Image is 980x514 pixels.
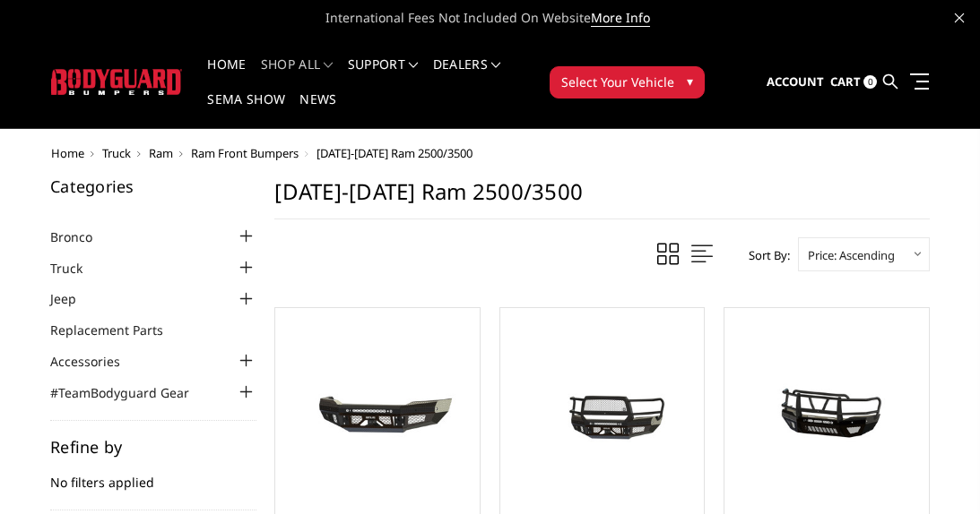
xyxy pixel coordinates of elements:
[550,66,705,99] button: Select Your Vehicle
[51,69,183,95] img: BODYGUARD BUMPERS
[51,145,84,161] a: Home
[591,9,650,27] a: More Info
[561,73,674,91] span: Select Your Vehicle
[280,364,475,456] img: 2019-2025 Ram 2500-3500 - FT Series - Base Front Bumper
[149,145,173,161] a: Ram
[50,439,256,455] h5: Refine by
[207,58,246,93] a: Home
[863,75,877,89] span: 0
[261,58,334,93] a: shop all
[767,73,824,90] span: Account
[50,321,186,339] a: Replacement Parts
[687,72,693,90] span: ▾
[274,178,930,219] h1: [DATE]-[DATE] Ram 2500/3500
[433,58,501,93] a: Dealers
[191,145,299,161] a: Ram Front Bumpers
[767,58,824,107] a: Account
[830,58,877,107] a: Cart 0
[102,145,131,161] a: Truck
[299,93,336,128] a: News
[505,364,700,456] img: 2019-2025 Ram 2500-3500 - FT Series - Extreme Front Bumper
[50,178,256,194] h5: Categories
[50,227,115,246] a: Bronco
[207,93,285,128] a: SEMA Show
[729,364,924,456] img: 2019-2025 Ram 2500-3500 - T2 Series - Extreme Front Bumper (receiver or winch)
[50,383,212,402] a: #TeamBodyguard Gear
[348,58,419,93] a: Support
[830,73,861,90] span: Cart
[317,145,473,161] span: [DATE]-[DATE] Ram 2500/3500
[50,439,256,510] div: No filters applied
[729,313,924,508] a: 2019-2025 Ram 2500-3500 - T2 Series - Extreme Front Bumper (receiver or winch) 2019-2025 Ram 2500...
[50,289,99,308] a: Jeep
[50,352,143,371] a: Accessories
[505,313,700,508] a: 2019-2025 Ram 2500-3500 - FT Series - Extreme Front Bumper 2019-2025 Ram 2500-3500 - FT Series - ...
[739,242,790,269] label: Sort By:
[280,313,475,508] a: 2019-2025 Ram 2500-3500 - FT Series - Base Front Bumper
[50,259,105,278] a: Truck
